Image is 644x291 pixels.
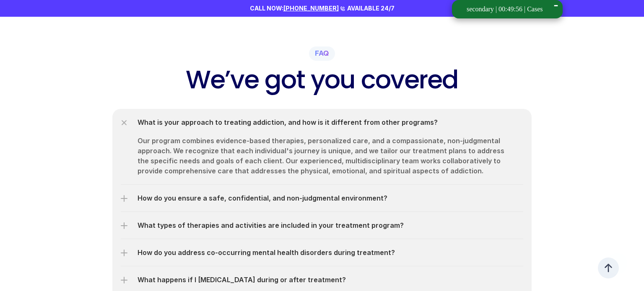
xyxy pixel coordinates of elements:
[138,220,523,230] p: What types of therapies and activities are included in your treatment program?
[138,193,523,203] p: How do you ensure a safe, confidential, and non-judgmental environment?
[315,50,329,57] span: FAQ
[467,5,543,13] div: secondary | 00:49:56 | Cases
[250,4,339,13] p: CALL NOW:
[138,275,523,285] p: What happens if I [MEDICAL_DATA] during or after treatment?
[138,117,523,127] p: What is your approach to treating addiction, and how is it different from other programs?
[149,67,495,92] h2: We’ve got you covered
[283,5,339,12] a: [PHONE_NUMBER]
[138,247,523,258] p: How do you address co-occurring mental health disorders during treatment?
[347,4,395,13] p: AVAILABLE 24/7
[138,136,515,176] p: Our program combines evidence-based therapies, personalized care, and a compassionate, non-judgme...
